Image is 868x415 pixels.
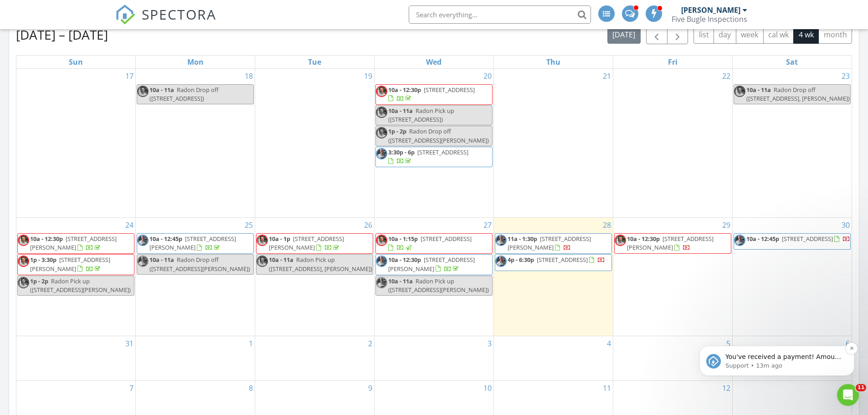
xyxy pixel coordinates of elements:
[16,26,108,44] h2: [DATE] – [DATE]
[115,5,135,25] img: The Best Home Inspection Software - Spectora
[40,73,157,82] p: Message from Support, sent 13m ago
[376,277,387,288] img: img_3970.jpeg
[149,86,174,94] span: 10a - 11a
[388,256,421,264] span: 10a - 12:30p
[149,86,219,102] span: Radon Drop off ([STREET_ADDRESS])
[646,26,668,44] button: Previous
[375,233,493,254] a: 10a - 1:15p [STREET_ADDRESS]
[375,254,493,275] a: 10a - 12:30p [STREET_ADDRESS][PERSON_NAME]
[269,256,293,264] span: 10a - 11a
[21,66,35,80] img: Profile image for Support
[30,235,117,251] span: [STREET_ADDRESS][PERSON_NAME]
[16,336,136,381] td: Go to August 31, 2025
[818,26,852,44] button: month
[746,235,779,243] span: 10a - 12:45p
[746,86,771,94] span: 10a - 11a
[375,218,494,336] td: Go to August 27, 2025
[269,235,344,251] span: [STREET_ADDRESS][PERSON_NAME]
[493,336,613,381] td: Go to September 4, 2025
[734,235,745,246] img: img_3970.jpeg
[720,69,732,83] a: Go to August 22, 2025
[782,235,833,243] span: [STREET_ADDRESS]
[366,336,374,351] a: Go to September 2, 2025
[388,277,489,294] span: Radon Pick up ([STREET_ADDRESS][PERSON_NAME])
[247,336,255,351] a: Go to September 1, 2025
[714,26,736,44] button: day
[30,256,110,272] span: [STREET_ADDRESS][PERSON_NAME]
[693,26,714,44] button: list
[123,336,135,351] a: Go to August 31, 2025
[123,69,135,83] a: Go to August 17, 2025
[17,233,134,254] a: 10a - 12:30p [STREET_ADDRESS][PERSON_NAME]
[482,218,493,232] a: Go to August 27, 2025
[482,69,493,83] a: Go to August 20, 2025
[666,56,679,68] a: Friday
[508,256,605,264] a: 4p - 6:30p [STREET_ADDRESS]
[17,254,134,275] a: 1p - 3:30p [STREET_ADDRESS][PERSON_NAME]
[30,256,110,272] a: 1p - 3:30p [STREET_ADDRESS][PERSON_NAME]
[537,256,588,264] span: [STREET_ADDRESS]
[375,84,493,105] a: 10a - 12:30p [STREET_ADDRESS]
[734,233,851,250] a: 10a - 12:45p [STREET_ADDRESS]
[837,384,859,406] iframe: Intercom live chat
[16,218,136,336] td: Go to August 24, 2025
[544,56,562,68] a: Thursday
[30,277,48,285] span: 1p - 2p
[18,256,29,267] img: img_7330.jpeg
[255,218,375,336] td: Go to August 26, 2025
[137,235,149,246] img: img_3970.jpeg
[376,148,387,159] img: img_3970.jpeg
[732,69,852,218] td: Go to August 23, 2025
[30,235,117,251] a: 10a - 12:30p [STREET_ADDRESS][PERSON_NAME]
[627,235,714,251] span: [STREET_ADDRESS][PERSON_NAME]
[388,107,454,123] span: Radon Pick up ([STREET_ADDRESS])
[376,256,387,267] img: img_3970.jpeg
[495,254,612,271] a: 4p - 6:30p [STREET_ADDRESS]
[115,12,216,31] a: SPECTORA
[388,148,468,165] a: 3:30p - 6p [STREET_ADDRESS]
[627,235,714,251] a: 10a - 12:30p [STREET_ADDRESS][PERSON_NAME]
[424,56,443,68] a: Wednesday
[388,107,413,115] span: 10a - 11a
[14,57,169,87] div: message notification from Support, 13m ago. You've received a payment! Amount $425.00 Fee $0.00 N...
[255,336,375,381] td: Go to September 2, 2025
[375,69,494,218] td: Go to August 20, 2025
[681,5,740,15] div: [PERSON_NAME]
[40,64,157,73] p: You've received a payment! Amount $425.00 Fee $0.00 Net $425.00 Transaction # pi_3S1BXvK7snlDGpRF...
[257,235,268,246] img: img_7330.jpeg
[388,256,475,272] span: [STREET_ADDRESS][PERSON_NAME]
[493,218,613,336] td: Go to August 28, 2025
[763,26,794,44] button: cal wk
[409,5,591,24] input: Search everything...
[734,86,745,97] img: img_7330.jpeg
[784,56,800,68] a: Saturday
[247,381,255,395] a: Go to September 8, 2025
[149,256,250,272] span: Radon Drop off ([STREET_ADDRESS][PERSON_NAME])
[667,26,688,44] button: Next
[495,233,612,254] a: 11a - 1:30p [STREET_ADDRESS][PERSON_NAME]
[732,218,852,336] td: Go to August 30, 2025
[243,69,255,83] a: Go to August 18, 2025
[255,69,375,218] td: Go to August 19, 2025
[142,5,216,24] span: SPECTORA
[417,148,468,156] span: [STREET_ADDRESS]
[18,277,29,288] img: img_7330.jpeg
[137,256,149,267] img: img_3970.jpeg
[149,235,236,251] span: [STREET_ADDRESS][PERSON_NAME]
[306,56,323,68] a: Tuesday
[362,69,374,83] a: Go to August 19, 2025
[605,336,613,351] a: Go to September 4, 2025
[149,235,182,243] span: 10a - 12:45p
[18,235,29,246] img: img_7330.jpeg
[137,233,254,254] a: 10a - 12:45p [STREET_ADDRESS][PERSON_NAME]
[614,233,731,254] a: 10a - 12:30p [STREET_ADDRESS][PERSON_NAME]
[388,235,472,251] a: 10a - 1:15p [STREET_ADDRESS]
[376,127,387,138] img: img_7330.jpeg
[366,381,374,395] a: Go to September 9, 2025
[421,235,472,243] span: [STREET_ADDRESS]
[136,69,255,218] td: Go to August 18, 2025
[486,336,493,351] a: Go to September 3, 2025
[376,86,387,97] img: img_7330.jpeg
[615,235,626,246] img: img_7330.jpeg
[149,256,174,264] span: 10a - 11a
